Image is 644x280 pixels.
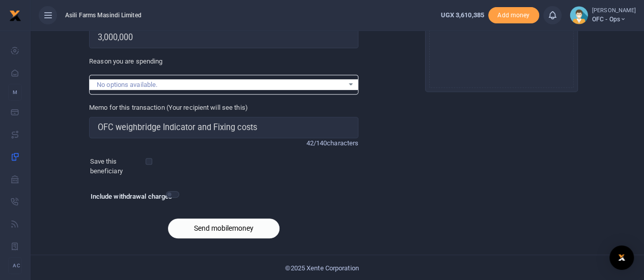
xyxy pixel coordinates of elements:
label: Reason you are spending [89,56,162,67]
div: No options available. [97,80,344,90]
a: logo-small logo-large logo-large [9,11,21,19]
button: Send mobilemoney [168,219,279,238]
li: Ac [8,257,22,274]
label: Memo for this transaction (Your recipient will see this) [89,103,248,113]
li: Toup your wallet [488,7,539,24]
div: Open Intercom Messenger [609,245,634,270]
small: [PERSON_NAME] [592,7,636,15]
span: characters [327,139,358,147]
h6: Include withdrawal charges [91,193,175,201]
span: Add money [488,7,539,24]
img: profile-user [570,6,588,24]
span: 42/140 [306,139,327,147]
a: profile-user [PERSON_NAME] OFC - Ops [570,6,636,24]
input: Enter extra information [89,117,358,138]
li: Wallet ballance [436,10,488,20]
span: UGX 3,610,385 [440,11,484,19]
label: Save this beneficiary [90,157,148,176]
a: Add money [488,11,539,18]
img: logo-small [9,10,21,22]
a: UGX 3,610,385 [440,10,484,20]
span: Asili Farms Masindi Limited [61,11,146,20]
span: OFC - Ops [592,15,636,24]
input: UGX [89,27,358,48]
li: M [8,84,22,101]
